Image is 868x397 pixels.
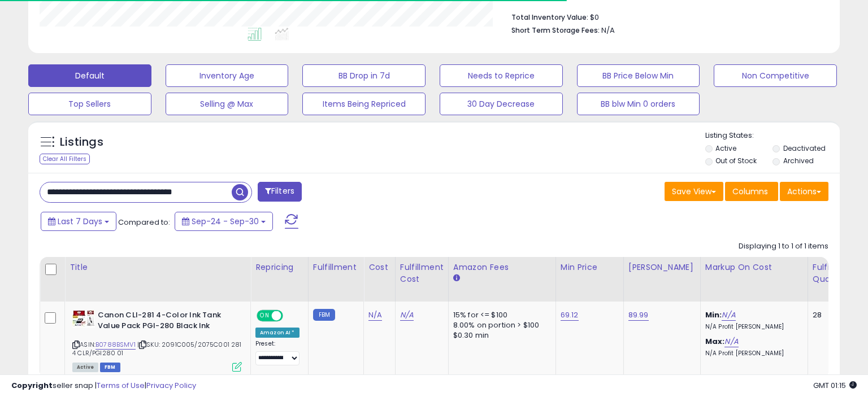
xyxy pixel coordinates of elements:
span: Sep-24 - Sep-30 [192,216,259,227]
button: Default [28,64,151,87]
button: Top Sellers [28,93,151,115]
button: Filters [258,182,302,202]
div: ASIN: [72,310,242,370]
span: N/A [601,25,615,36]
div: 28 [813,310,848,320]
div: Markup on Cost [705,261,803,273]
span: OFF [281,311,300,321]
button: BB Price Below Min [577,64,700,87]
button: BB Drop in 7d [302,64,426,87]
a: B0788BSMV1 [96,340,136,350]
label: Out of Stock [715,156,757,165]
div: seller snap | | [11,381,196,391]
b: Short Term Storage Fees: [511,25,600,35]
a: 69.12 [561,309,579,321]
button: Save View [665,182,723,201]
a: N/A [724,336,738,347]
div: 8.00% on portion > $100 [453,320,547,330]
li: $0 [511,10,820,23]
p: N/A Profit [PERSON_NAME] [705,350,799,357]
span: FBM [100,363,120,372]
span: All listings currently available for purchase on Amazon [72,363,98,372]
b: Total Inventory Value: [511,12,588,22]
img: 41L2mcyJskL._SL40_.jpg [72,310,95,328]
a: Terms of Use [97,380,145,391]
div: Clear All Filters [40,154,90,164]
div: [PERSON_NAME] [628,261,696,273]
button: Non Competitive [714,64,837,87]
small: Amazon Fees. [453,273,460,283]
a: N/A [722,309,735,321]
label: Active [715,143,736,153]
div: 15% for <= $100 [453,310,547,320]
button: Needs to Reprice [440,64,563,87]
span: Compared to: [118,217,170,228]
p: Listing States: [705,130,840,141]
button: BB blw Min 0 orders [577,93,700,115]
label: Archived [783,156,814,165]
a: 89.99 [628,309,649,321]
p: N/A Profit [PERSON_NAME] [705,323,799,331]
span: Last 7 Days [58,216,102,227]
strong: Copyright [11,380,53,391]
a: N/A [400,309,414,321]
button: Items Being Repriced [302,93,426,115]
button: Columns [725,182,778,201]
span: 2025-10-9 01:15 GMT [813,380,857,391]
a: N/A [368,309,382,321]
div: Repricing [255,261,303,273]
button: Inventory Age [166,64,289,87]
div: Amazon Fees [453,261,551,273]
div: Fulfillment Cost [400,261,444,285]
span: ON [258,311,272,321]
div: Fulfillable Quantity [813,261,852,285]
button: Selling @ Max [166,93,289,115]
button: 30 Day Decrease [440,93,563,115]
div: Cost [368,261,390,273]
b: Min: [705,309,722,320]
div: Displaying 1 to 1 of 1 items [739,241,828,252]
span: | SKU: 2091C005/2075C001 281 4 CLR/PGI280 01 [72,340,242,357]
div: Amazon AI * [255,328,300,338]
h5: Listings [60,134,103,150]
span: Columns [732,186,768,197]
div: $0.30 min [453,330,547,341]
div: Title [70,261,246,273]
button: Last 7 Days [41,212,116,231]
button: Actions [780,182,828,201]
th: The percentage added to the cost of goods (COGS) that forms the calculator for Min & Max prices. [700,257,808,302]
a: Privacy Policy [146,380,196,391]
b: Max: [705,336,725,347]
div: Min Price [561,261,619,273]
label: Deactivated [783,143,826,153]
div: Fulfillment [313,261,359,273]
small: FBM [313,309,335,321]
b: Canon CLI-281 4-Color Ink Tank Value Pack PGI-280 Black Ink [98,310,235,334]
button: Sep-24 - Sep-30 [175,212,273,231]
div: Preset: [255,340,300,365]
